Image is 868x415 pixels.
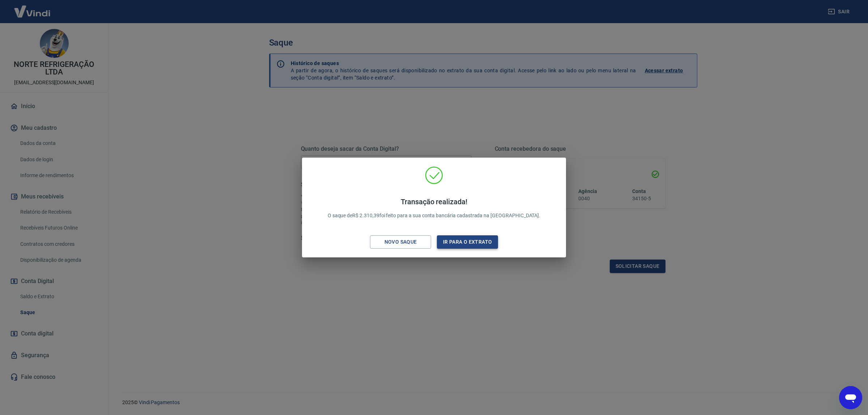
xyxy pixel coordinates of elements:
[328,197,541,219] p: O saque de R$ 2.310,39 foi feito para a sua conta bancária cadastrada na [GEOGRAPHIC_DATA].
[328,197,541,206] h4: Transação realizada!
[370,235,431,249] button: Novo saque
[437,235,498,249] button: Ir para o extrato
[839,386,862,409] iframe: Botão para abrir a janela de mensagens
[376,238,426,247] div: Novo saque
